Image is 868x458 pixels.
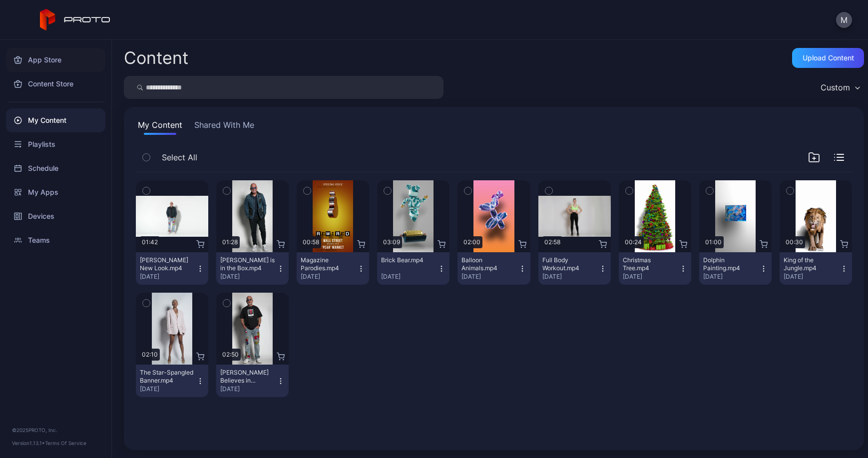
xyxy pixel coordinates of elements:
[301,256,356,272] div: Magazine Parodies.mp4
[220,385,277,393] div: [DATE]
[216,365,289,397] button: [PERSON_NAME] Believes in Proto.mp4[DATE]
[381,273,437,281] div: [DATE]
[136,365,208,397] button: The Star-Spangled Banner.mp4[DATE]
[542,273,599,281] div: [DATE]
[6,204,105,228] a: Devices
[140,369,195,385] div: The Star-Spangled Banner.mp4
[140,385,196,393] div: [DATE]
[220,369,275,385] div: Howie Mandel Believes in Proto.mp4
[816,76,864,99] button: Custom
[703,273,760,281] div: [DATE]
[461,256,516,272] div: Balloon Animals.mp4
[136,252,208,285] button: [PERSON_NAME] New Look.mp4[DATE]
[6,132,105,156] a: Playlists
[216,252,289,285] button: [PERSON_NAME] is in the Box.mp4[DATE]
[780,252,852,285] button: King of the Jungle.mp4[DATE]
[192,119,256,135] button: Shared With Me
[140,256,195,272] div: Howie Mandel's New Look.mp4
[12,440,45,446] span: Version 1.13.1 •
[538,252,611,285] button: Full Body Workout.mp4[DATE]
[784,273,840,281] div: [DATE]
[6,180,105,204] a: My Apps
[836,12,852,28] button: M
[784,256,839,272] div: King of the Jungle.mp4
[623,256,678,272] div: Christmas Tree.mp4
[699,252,772,285] button: Dolphin Painting.mp4[DATE]
[124,49,188,66] div: Content
[6,72,105,96] a: Content Store
[6,108,105,132] a: My Content
[623,273,679,281] div: [DATE]
[703,256,758,272] div: Dolphin Painting.mp4
[377,252,449,285] button: Brick Bear.mp4[DATE]
[542,256,597,272] div: Full Body Workout.mp4
[6,156,105,180] a: Schedule
[301,273,357,281] div: [DATE]
[136,119,184,135] button: My Content
[297,252,369,285] button: Magazine Parodies.mp4[DATE]
[821,82,850,92] div: Custom
[461,273,518,281] div: [DATE]
[220,273,277,281] div: [DATE]
[6,48,105,72] a: App Store
[792,48,864,68] button: Upload Content
[45,440,86,446] a: Terms Of Service
[162,151,197,163] span: Select All
[140,273,196,281] div: [DATE]
[457,252,530,285] button: Balloon Animals.mp4[DATE]
[6,228,105,252] a: Teams
[12,426,99,434] div: © 2025 PROTO, Inc.
[220,256,275,272] div: Howie Mandel is in the Box.mp4
[803,54,854,62] div: Upload Content
[619,252,691,285] button: Christmas Tree.mp4[DATE]
[381,256,436,264] div: Brick Bear.mp4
